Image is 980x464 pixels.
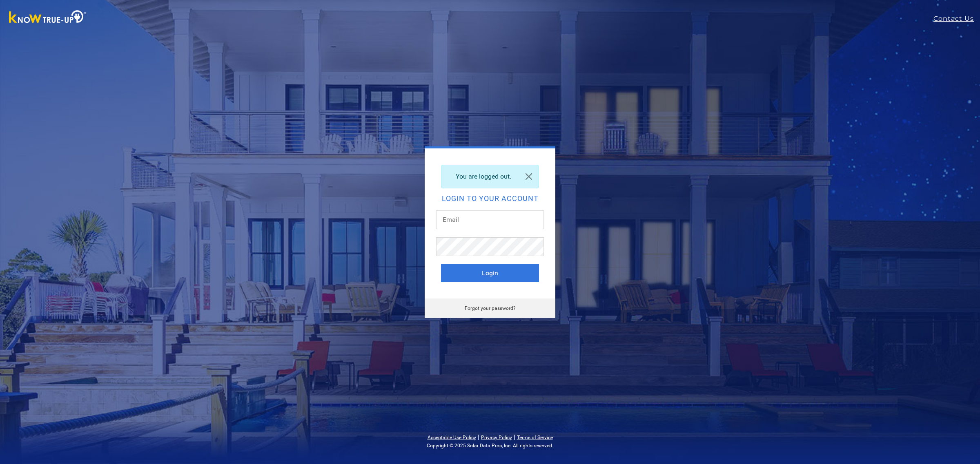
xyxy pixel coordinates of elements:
a: Close [519,165,539,188]
a: Acceptable Use Policy [428,435,476,440]
a: Privacy Policy [481,435,512,440]
h2: Login to your account [441,195,539,202]
a: Forgot your password? [465,305,516,311]
div: You are logged out. [441,165,539,188]
input: Email [436,210,544,229]
span: | [514,433,515,441]
span: | [478,433,479,441]
a: Terms of Service [517,435,553,440]
img: Know True-Up [5,9,91,27]
a: Contact Us [933,14,980,24]
button: Login [441,264,539,282]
